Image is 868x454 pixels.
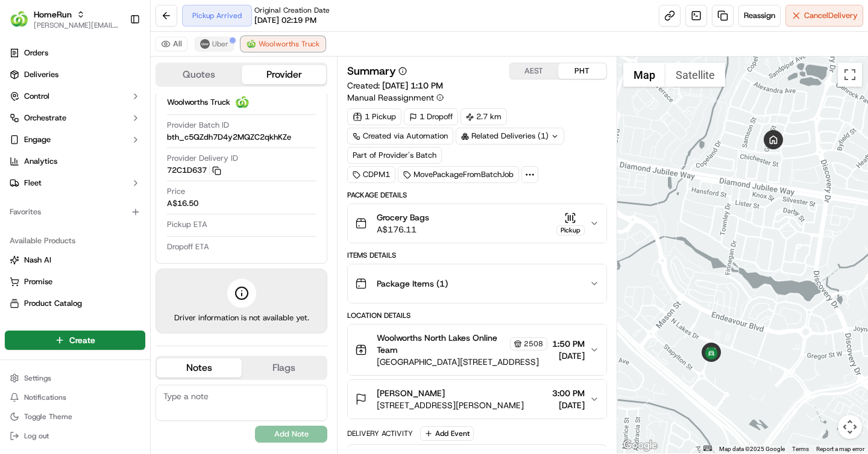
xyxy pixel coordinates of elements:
button: Start new chat [205,119,219,133]
button: Provider [242,65,327,84]
span: Pylon [120,299,146,308]
button: Settings [5,370,145,387]
span: Woolworths Truck [259,39,319,49]
a: Terms (opens in new tab) [792,446,809,452]
button: Log out [5,428,145,444]
img: Asif Zaman Khan [12,175,31,194]
span: Nash AI [24,255,51,266]
div: CDPM1 [347,166,395,183]
div: Past conversations [12,157,81,166]
span: Analytics [24,156,57,167]
button: Pickup [556,212,585,235]
button: Control [5,87,145,106]
button: Toggle Theme [5,408,145,425]
span: Provider Batch ID [167,120,229,131]
span: Product Catalog [24,298,82,309]
button: Quotes [157,65,242,84]
button: CancelDelivery [785,5,863,26]
button: Uber [195,37,234,51]
a: Analytics [5,152,145,171]
img: 1736555255976-a54dd68f-1ca7-489b-9aae-adbdc363a1c4 [24,187,34,197]
span: Pickup ETA [167,219,207,230]
span: Dropoff ETA [167,241,209,252]
span: Cancel Delivery [804,10,858,21]
button: Map camera controls [838,415,862,439]
button: Fleet [5,173,145,193]
button: HomeRunHomeRun[PERSON_NAME][EMAIL_ADDRESS][DOMAIN_NAME] [5,5,125,34]
span: [PERSON_NAME] [377,387,445,399]
button: Notes [157,358,242,378]
span: A$16.50 [167,198,198,209]
button: [PERSON_NAME][STREET_ADDRESS][PERSON_NAME]3:00 PM[DATE] [348,380,606,418]
span: A$176.11 [377,223,429,235]
button: Product Catalog [5,294,145,313]
img: 1736555255976-a54dd68f-1ca7-489b-9aae-adbdc363a1c4 [24,220,34,229]
div: MovePackageFromBatchJob [398,166,519,183]
button: Nash AI [5,250,145,270]
button: [PERSON_NAME][EMAIL_ADDRESS][DOMAIN_NAME] [34,20,120,30]
button: 72C1D637 [167,165,221,176]
img: HomeRun [10,10,29,29]
div: Pickup [556,225,585,235]
a: 📗Knowledge Base [7,264,97,286]
div: Favorites [5,202,145,222]
div: 1 Pickup [347,108,401,125]
h3: Summary [347,66,396,76]
span: Original Creation Date [254,5,330,15]
span: Log out [24,431,49,441]
a: Nash AI [10,255,140,266]
span: Grocery Bags [377,211,429,223]
button: Add Event [420,426,474,441]
button: Woolworths North Lakes Online Team2508[GEOGRAPHIC_DATA][STREET_ADDRESS]1:50 PM[DATE] [348,325,606,375]
div: Package Details [347,190,606,200]
a: Powered byPylon [85,298,146,308]
span: [PERSON_NAME] [37,187,98,196]
div: We're available if you need us! [54,127,166,137]
span: bth_c5QZdh7D4y2MQZC2qkhKZe [167,132,291,143]
img: Nash [12,12,36,36]
span: [DATE] [107,187,131,196]
button: All [156,37,187,51]
button: See all [187,154,219,169]
img: ww.png [235,95,250,110]
div: Items Details [347,250,606,260]
span: Notifications [24,393,66,402]
button: Woolworths Truck [241,37,325,51]
span: Toggle Theme [24,412,72,421]
a: Report a map error [816,446,864,452]
button: Grocery BagsA$176.11Pickup [348,204,606,243]
img: Jandy Espique [12,208,31,227]
img: ww.png [247,39,256,49]
span: 2508 [524,339,543,349]
input: Got a question? Start typing here... [31,78,217,90]
img: 4281594248423_2fcf9dad9f2a874258b8_72.png [25,115,47,137]
button: Promise [5,272,145,291]
span: Map data ©2025 Google [719,446,785,452]
button: Show street map [623,63,665,87]
div: 💻 [102,270,112,280]
a: Product Catalog [10,298,140,309]
button: Notifications [5,389,145,406]
span: Fleet [24,178,42,188]
span: [DATE] [552,399,585,411]
a: Created via Automation [347,128,453,145]
img: Google [620,438,660,453]
span: [DATE] [552,350,585,362]
div: Related Deliveries (1) [456,128,564,145]
div: 2.7 km [461,108,507,125]
span: [STREET_ADDRESS][PERSON_NAME] [377,399,524,411]
span: Driver information is not available yet. [174,313,309,323]
button: PHT [558,63,606,79]
span: [DATE] 02:19 PM [254,15,316,26]
a: Promise [10,276,140,287]
span: Uber [212,39,228,49]
span: Orders [24,48,48,58]
a: 💻API Documentation [97,264,198,286]
span: Knowledge Base [24,269,92,281]
div: 📗 [12,270,22,280]
a: Deliveries [5,65,145,84]
span: Promise [24,276,52,287]
span: [DATE] [107,219,131,229]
